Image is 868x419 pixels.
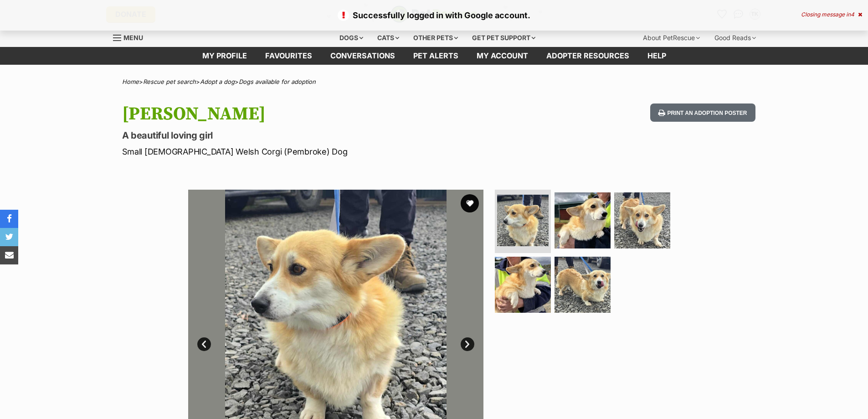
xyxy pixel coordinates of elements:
a: My account [467,47,537,65]
img: Photo of Millie [497,195,549,246]
a: Favourites [256,47,321,65]
a: Dogs available for adoption [239,78,316,85]
div: Good Reads [708,29,762,47]
div: About PetRescue [637,29,706,47]
p: A beautiful loving girl [122,129,508,142]
button: favourite [461,194,479,212]
a: Rescue pet search [143,78,196,85]
div: Closing message in [801,11,862,18]
a: conversations [321,47,404,65]
a: My profile [193,47,256,65]
span: 4 [851,11,854,18]
button: Print an adoption poster [650,103,755,122]
img: Photo of Millie [555,192,611,248]
img: Photo of Millie [614,192,670,248]
a: Pet alerts [404,47,467,65]
img: Photo of Millie [495,257,551,313]
a: Help [638,47,675,65]
div: Cats [371,29,406,47]
h1: [PERSON_NAME] [122,103,508,124]
a: Adopter resources [537,47,638,65]
p: Successfully logged in with Google account. [9,9,859,21]
a: Menu [113,29,149,45]
span: Menu [123,34,143,41]
a: Prev [197,337,211,351]
div: > > > [99,78,769,85]
a: Next [461,337,474,351]
a: Home [122,78,139,85]
div: Get pet support [466,29,542,47]
div: Dogs [333,29,370,47]
a: Adopt a dog [200,78,235,85]
p: Small [DEMOGRAPHIC_DATA] Welsh Corgi (Pembroke) Dog [122,145,508,158]
div: Other pets [407,29,464,47]
img: Photo of Millie [555,257,611,313]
